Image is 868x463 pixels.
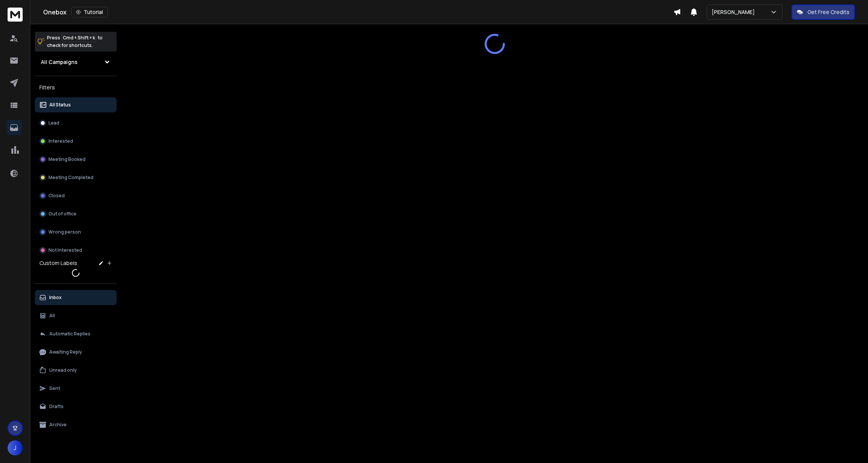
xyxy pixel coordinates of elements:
button: Unread only [35,363,117,378]
button: Automatic Replies [35,326,117,341]
p: Awaiting Reply [49,349,82,355]
button: J [8,440,23,455]
span: Cmd + Shift + k [62,33,96,42]
h3: Filters [35,82,117,93]
p: Lead [48,120,59,126]
h3: Custom Labels [39,259,77,267]
div: Onebox [43,7,673,17]
p: Not Interested [48,247,82,253]
button: Awaiting Reply [35,345,117,360]
h1: All Campaigns [41,58,78,66]
button: Meeting Completed [35,170,117,185]
p: Get Free Credits [807,8,849,16]
p: Wrong person [48,229,81,235]
button: Get Free Credits [792,5,855,20]
button: Lead [35,115,117,131]
p: Inbox [49,295,62,301]
p: Archive [49,422,67,428]
button: Closed [35,188,117,203]
p: Sent [49,385,60,391]
button: Interested [35,134,117,149]
button: Sent [35,381,117,396]
p: Automatic Replies [49,331,90,337]
p: Out of office [48,211,76,217]
button: Wrong person [35,224,117,240]
button: Tutorial [71,7,108,17]
p: Interested [48,138,73,144]
p: Press to check for shortcuts. [47,34,103,49]
p: Closed [48,193,65,199]
p: [PERSON_NAME] [712,8,758,16]
button: Drafts [35,399,117,414]
button: Archive [35,417,117,432]
p: Unread only [49,367,77,373]
p: All [49,313,55,319]
p: Drafts [49,404,64,410]
button: All Status [35,97,117,112]
button: All [35,308,117,323]
button: Meeting Booked [35,152,117,167]
button: Out of office [35,206,117,221]
p: Meeting Completed [48,175,94,181]
button: Inbox [35,290,117,305]
button: All Campaigns [35,55,117,70]
p: Meeting Booked [48,156,86,162]
button: Not Interested [35,243,117,258]
p: All Status [49,102,71,108]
